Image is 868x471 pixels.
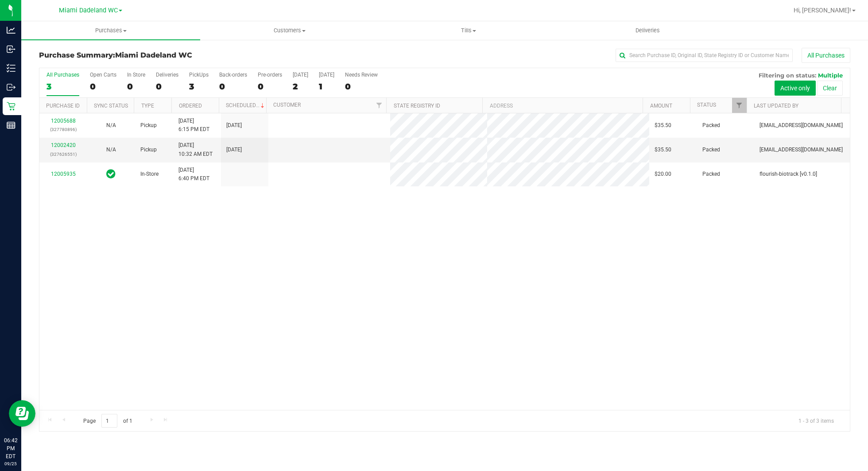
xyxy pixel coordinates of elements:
span: $35.50 [655,121,671,130]
div: Deliveries [156,72,178,78]
a: State Registry ID [394,103,440,109]
inline-svg: Inventory [7,64,15,73]
th: Address [482,98,643,113]
a: Last Updated By [754,103,798,109]
button: Active only [775,81,816,96]
span: Hi, [PERSON_NAME]! [794,7,851,14]
span: Not Applicable [106,122,116,128]
span: flourish-biotrack [v0.1.0] [759,170,817,178]
inline-svg: Retail [7,102,15,111]
span: [DATE] 10:32 AM EDT [178,141,213,158]
div: 3 [46,81,79,92]
span: [EMAIL_ADDRESS][DOMAIN_NAME] [759,146,843,154]
span: [DATE] [226,146,242,154]
span: Filtering on status: [759,72,816,79]
span: Packed [702,121,720,130]
span: [DATE] [226,121,242,130]
span: Pickup [140,121,157,130]
span: Purchases [21,27,200,35]
div: 0 [156,81,178,92]
input: 1 [101,414,117,428]
span: [DATE] 6:15 PM EDT [178,117,209,134]
div: [DATE] [293,72,308,78]
span: In Sync [106,168,116,180]
a: 12005935 [51,171,76,177]
div: Open Carts [90,72,116,78]
a: 12005688 [51,118,76,124]
div: 0 [127,81,145,92]
button: N/A [106,146,116,154]
a: Filter [732,98,747,113]
span: Customers [201,27,379,35]
a: Scheduled [226,102,266,108]
span: [EMAIL_ADDRESS][DOMAIN_NAME] [759,121,843,130]
span: Multiple [818,72,843,79]
iframe: Resource center [9,400,35,427]
a: Ordered [179,103,202,109]
span: In-Store [140,170,159,178]
div: 0 [219,81,247,92]
div: 3 [189,81,209,92]
a: Purchase ID [46,103,80,109]
a: Deliveries [558,21,737,40]
span: Deliveries [624,27,672,35]
a: Amount [650,103,672,109]
button: All Purchases [802,48,850,63]
div: In Store [127,72,145,78]
span: Miami Dadeland WC [115,51,192,59]
span: $20.00 [655,170,671,178]
a: Sync Status [94,103,128,109]
span: $35.50 [655,146,671,154]
p: (327626551) [45,150,82,158]
div: 0 [345,81,378,92]
button: Clear [817,81,843,96]
div: [DATE] [319,72,334,78]
span: Tills [380,27,558,35]
div: 0 [258,81,282,92]
a: Filter [372,98,386,113]
span: Packed [702,146,720,154]
p: 06:42 PM EDT [4,436,17,460]
span: Pickup [140,146,157,154]
inline-svg: Analytics [7,26,15,35]
a: Tills [379,21,558,40]
span: Packed [702,170,720,178]
a: Type [141,103,154,109]
div: Pre-orders [258,72,282,78]
span: 1 - 3 of 3 items [791,414,841,427]
inline-svg: Inbound [7,45,15,54]
span: [DATE] 6:40 PM EDT [178,166,209,183]
div: PickUps [189,72,209,78]
p: 09/25 [4,460,17,467]
div: Back-orders [219,72,247,78]
div: 0 [90,81,116,92]
span: Miami Dadeland WC [59,7,118,14]
a: Customer [273,102,301,108]
inline-svg: Outbound [7,83,15,92]
div: All Purchases [46,72,79,78]
inline-svg: Reports [7,121,15,130]
a: Status [697,102,716,108]
div: 1 [319,81,334,92]
a: Purchases [21,21,200,40]
span: Not Applicable [106,147,116,153]
p: (327780896) [45,125,82,134]
span: Page of 1 [76,414,139,428]
input: Search Purchase ID, Original ID, State Registry ID or Customer Name... [616,49,793,62]
div: Needs Review [345,72,378,78]
a: Customers [200,21,379,40]
h3: Purchase Summary: [39,51,310,59]
button: N/A [106,121,116,130]
a: 12002420 [51,142,76,148]
div: 2 [293,81,308,92]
